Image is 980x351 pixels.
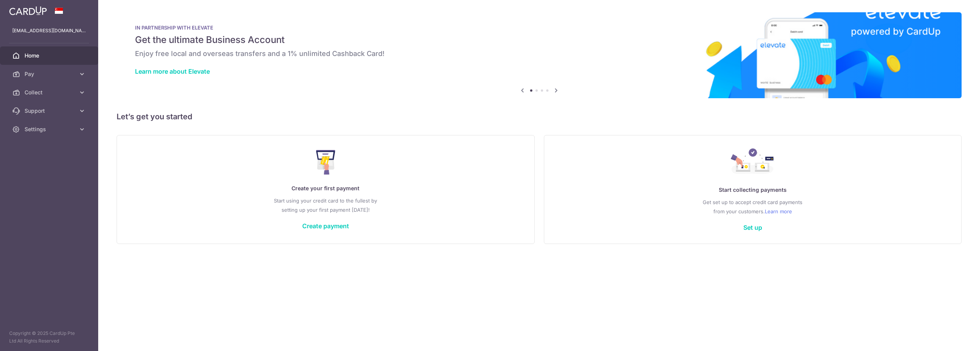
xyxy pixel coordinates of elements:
img: Make Payment [316,150,336,175]
a: Learn more [765,207,792,216]
p: Get set up to accept credit card payments from your customers. [560,198,946,216]
p: IN PARTNERSHIP WITH ELEVATE [135,25,943,31]
p: [EMAIL_ADDRESS][DOMAIN_NAME] [12,27,86,35]
span: Support [25,107,75,115]
span: Pay [25,70,75,78]
img: Renovation banner [117,12,962,98]
span: Settings [25,125,75,133]
p: Create your first payment [132,184,519,193]
span: Home [25,52,75,59]
h6: Enjoy free local and overseas transfers and a 1% unlimited Cashback Card! [135,49,943,58]
p: Start using your credit card to the fullest by setting up your first payment [DATE]! [132,196,519,214]
h5: Get the ultimate Business Account [135,34,943,46]
img: Collect Payment [731,148,774,176]
p: Start collecting payments [560,185,946,194]
a: Create payment [302,222,349,230]
h5: Let’s get you started [117,110,962,123]
a: Set up [743,224,762,231]
img: CardUp [9,6,47,15]
a: Learn more about Elevate [135,68,210,75]
span: Collect [25,89,75,96]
